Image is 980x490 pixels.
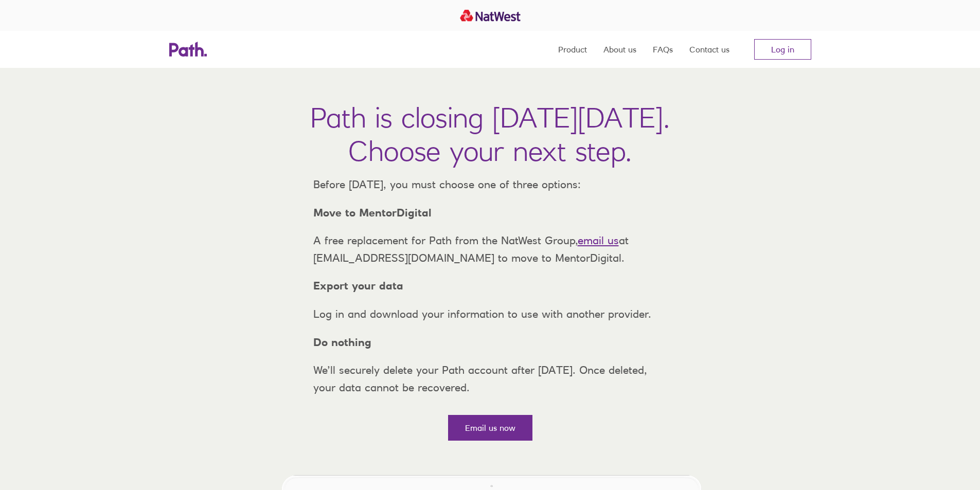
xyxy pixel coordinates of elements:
[558,31,587,68] a: Product
[305,176,675,193] p: Before [DATE], you must choose one of three options:
[313,279,403,292] strong: Export your data
[313,206,432,219] strong: Move to MentorDigital
[578,234,619,247] a: email us
[313,336,371,349] strong: Do nothing
[653,31,673,68] a: FAQs
[310,101,670,168] h1: Path is closing [DATE][DATE]. Choose your next step.
[305,361,675,396] p: We’ll securely delete your Path account after [DATE]. Once deleted, your data cannot be recovered.
[603,31,636,68] a: About us
[689,31,729,68] a: Contact us
[754,39,811,60] a: Log in
[305,305,675,323] p: Log in and download your information to use with another provider.
[305,232,675,266] p: A free replacement for Path from the NatWest Group, at [EMAIL_ADDRESS][DOMAIN_NAME] to move to Me...
[448,415,532,441] a: Email us now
